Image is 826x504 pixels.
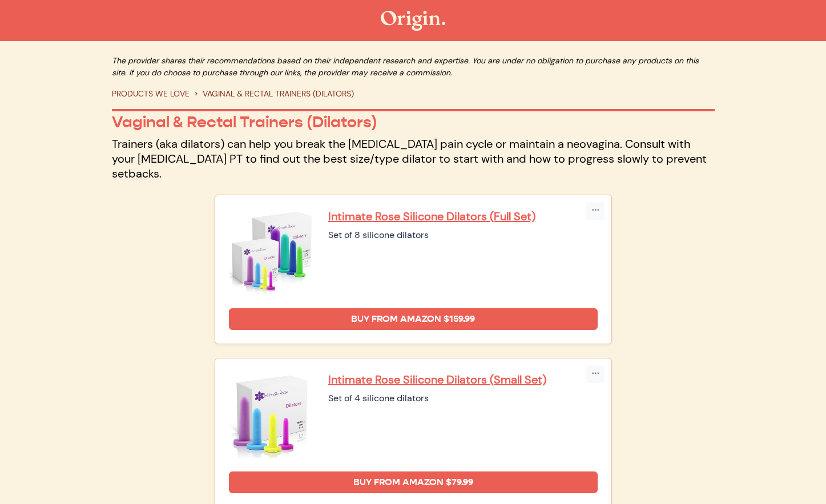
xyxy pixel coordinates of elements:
[229,308,598,330] a: Buy from Amazon $159.99
[328,392,598,405] div: Set of 4 silicone dilators
[229,372,315,458] img: Intimate Rose Silicone Dilators (Small Set)
[112,55,715,79] p: The provider shares their recommendations based on their independent research and expertise. You ...
[112,136,715,181] p: Trainers (aka dilators) can help you break the [MEDICAL_DATA] pain cycle or maintain a neovagina....
[190,88,354,100] li: VAGINAL & RECTAL TRAINERS (DILATORS)
[112,112,715,132] p: Vaginal & Rectal Trainers (Dilators)
[328,372,598,387] a: Intimate Rose Silicone Dilators (Small Set)
[381,11,445,31] img: The Origin Shop
[112,88,190,99] a: PRODUCTS WE LOVE
[328,228,598,242] div: Set of 8 silicone dilators
[229,209,315,295] img: Intimate Rose Silicone Dilators (Full Set)
[328,209,598,224] a: Intimate Rose Silicone Dilators (Full Set)
[229,471,598,493] a: Buy from Amazon $79.99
